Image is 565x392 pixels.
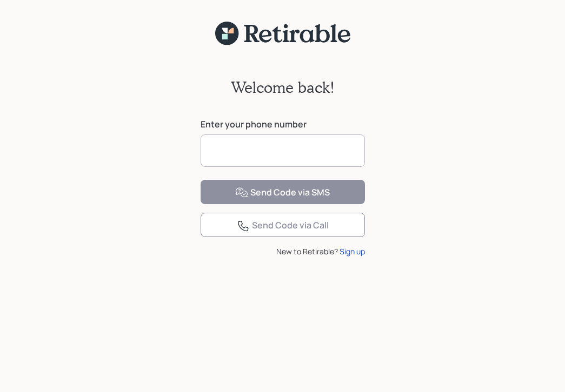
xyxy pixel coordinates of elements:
div: Send Code via SMS [235,186,330,199]
button: Send Code via SMS [201,180,365,204]
h2: Welcome back! [231,78,335,97]
div: Send Code via Call [237,219,329,232]
div: New to Retirable? [201,246,365,257]
div: Sign up [340,246,365,257]
label: Enter your phone number [201,118,365,130]
button: Send Code via Call [201,213,365,237]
